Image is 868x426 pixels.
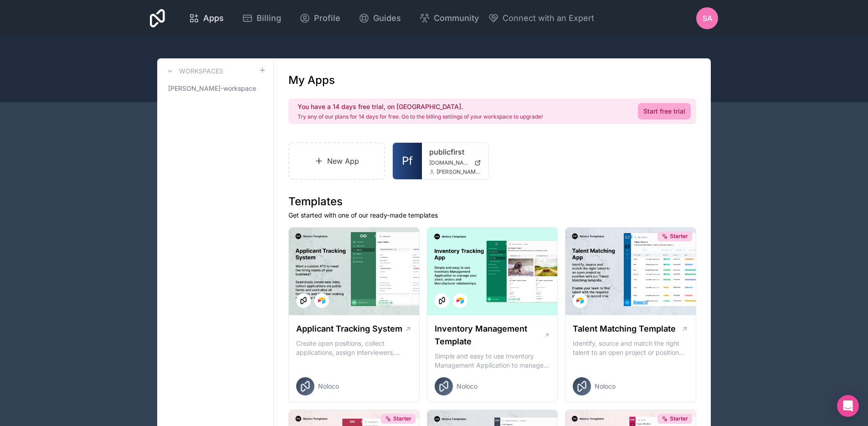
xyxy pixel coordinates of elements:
[402,154,413,168] span: Pf
[573,322,676,335] h1: Talent Matching Template
[837,395,859,417] div: Open Intercom Messenger
[703,13,712,24] span: SA
[670,233,688,240] span: Starter
[435,352,550,370] p: Simple and easy to use Inventory Management Application to manage your stock, orders and Manufact...
[298,113,543,120] p: Try any of our plans for 14 days for free. Go to the billing settings of your workspace to upgrade!
[412,8,486,28] a: Community
[393,143,422,179] a: Pf
[670,415,688,422] span: Starter
[573,339,688,357] p: Identify, source and match the right talent to an open project or position with our Talent Matchi...
[318,382,339,391] span: Noloco
[288,211,696,220] p: Get started with one of our ready-made templates
[288,194,696,209] h1: Templates
[292,8,348,28] a: Profile
[296,322,402,335] h1: Applicant Tracking System
[318,297,325,304] img: Airtable Logo
[434,12,479,25] span: Community
[351,8,408,28] a: Guides
[503,12,594,25] span: Connect with an Expert
[429,146,481,157] a: publicfirst
[429,159,481,166] a: [DOMAIN_NAME]
[288,142,385,180] a: New App
[168,84,256,93] span: [PERSON_NAME]-workspace
[235,8,288,28] a: Billing
[576,297,584,304] img: Airtable Logo
[164,66,223,77] a: Workspaces
[181,8,231,28] a: Apps
[203,12,224,25] span: Apps
[429,159,471,166] span: [DOMAIN_NAME]
[638,103,691,119] a: Start free trial
[437,168,481,176] span: [PERSON_NAME][EMAIL_ADDRESS][DOMAIN_NAME]
[457,382,478,391] span: Noloco
[595,382,616,391] span: Noloco
[373,12,401,25] span: Guides
[298,102,543,111] h2: You have a 14 days free trial, on [GEOGRAPHIC_DATA].
[457,297,464,304] img: Airtable Logo
[296,339,412,357] p: Create open positions, collect applications, assign interviewers, centralise candidate feedback a...
[164,80,266,97] a: [PERSON_NAME]-workspace
[257,12,281,25] span: Billing
[288,73,335,88] h1: My Apps
[488,12,594,25] button: Connect with an Expert
[393,415,411,422] span: Starter
[435,322,544,348] h1: Inventory Management Template
[314,12,340,25] span: Profile
[179,67,223,76] h3: Workspaces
